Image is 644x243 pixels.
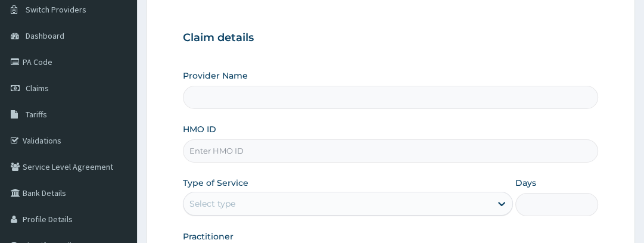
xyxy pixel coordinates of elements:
input: Enter HMO ID [183,139,598,163]
h3: Claim details [183,32,598,45]
label: Practitioner [183,230,234,242]
label: HMO ID [183,123,216,135]
span: Switch Providers [26,4,86,15]
label: Type of Service [183,177,248,189]
span: Dashboard [26,30,64,41]
div: Select type [189,198,235,210]
label: Provider Name [183,70,248,82]
label: Days [515,177,536,189]
span: Claims [26,83,49,94]
span: Tariffs [26,109,47,120]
